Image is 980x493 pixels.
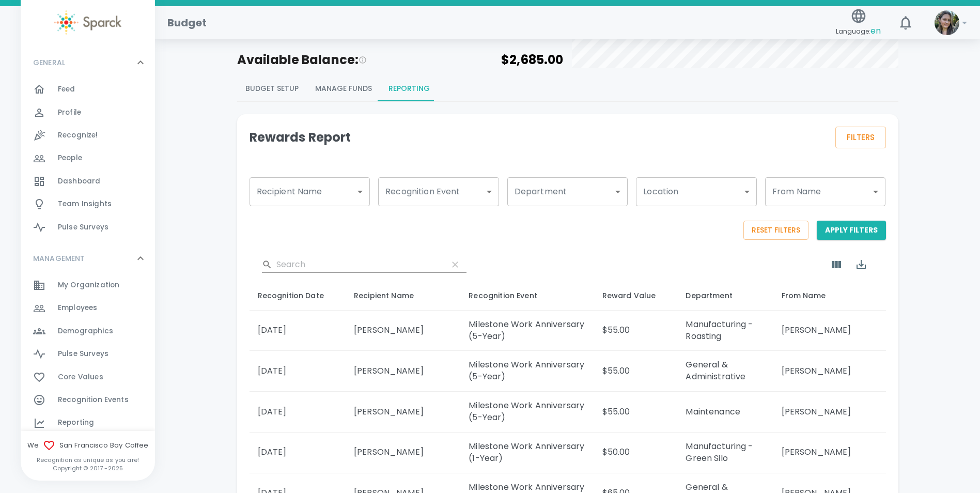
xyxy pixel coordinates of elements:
[237,76,307,101] button: Budget Setup
[460,392,594,433] td: Milestone Work Anniversary (5-Year)
[743,221,808,240] button: Reset Filters
[460,432,594,473] td: Milestone Work Anniversary (1-Year)
[677,310,773,351] td: Manufacturing - Roasting
[21,78,155,243] div: GENERAL
[21,464,155,472] p: Copyright © 2017 - 2025
[21,170,155,193] a: Dashboard
[346,392,460,433] td: [PERSON_NAME]
[677,351,773,392] td: General & Administrative
[33,57,65,68] p: GENERAL
[686,289,765,302] div: Department
[21,124,155,147] a: Recognize!
[835,127,886,148] button: Filters
[33,253,85,264] p: MANAGEMENT
[58,176,100,187] span: Dashboard
[58,280,119,290] span: My Organization
[258,289,337,302] div: Recognition Date
[58,418,94,428] span: Reporting
[58,303,97,313] span: Employees
[21,297,155,319] a: Employees
[250,392,346,433] td: [DATE]
[460,351,594,392] td: Milestone Work Anniversary (5-Year)
[773,310,886,351] td: [PERSON_NAME]
[849,252,874,277] button: Export
[817,221,886,240] button: Apply Filters
[782,289,878,302] div: From Name
[380,76,438,101] button: Reporting
[21,320,155,343] a: Demographics
[773,392,886,433] td: [PERSON_NAME]
[594,351,678,392] td: $55.00
[250,129,831,146] h4: Rewards Report
[677,432,773,473] td: Manufacturing - Green Silo
[167,14,207,31] h1: Budget
[346,310,460,351] td: [PERSON_NAME]
[677,392,773,433] td: Maintenance
[594,392,678,433] td: $55.00
[307,76,380,101] button: Manage Funds
[21,366,155,389] a: Core Values
[21,47,155,78] div: GENERAL
[21,343,155,365] a: Pulse Surveys
[935,10,959,35] img: Picture of Mackenzie
[21,389,155,411] a: Recognition Events
[21,243,155,274] div: MANAGEMENT
[21,10,155,35] a: Sparck logo
[21,439,155,452] span: We San Francisco Bay Coffee
[346,351,460,392] td: [PERSON_NAME]
[250,310,346,351] td: [DATE]
[58,130,98,141] span: Recognize!
[346,432,460,473] td: [PERSON_NAME]
[58,84,75,95] span: Feed
[400,52,564,68] h5: $2,685.00
[602,289,670,302] div: Reward Value
[354,289,452,302] div: Recipient Name
[469,289,585,302] div: Recognition Event
[237,76,898,101] div: Budgeting page report
[58,349,108,359] span: Pulse Surveys
[21,101,155,124] a: Profile
[773,432,886,473] td: [PERSON_NAME]
[21,456,155,464] p: Recognition as unique as you are!
[21,147,155,170] div: People
[21,193,155,215] a: Team Insights
[832,5,885,41] button: Language:en
[237,52,400,68] h5: Available Balance:
[58,107,81,118] span: Profile
[460,310,594,351] td: Milestone Work Anniversary (5-Year)
[21,78,155,101] a: Feed
[773,351,886,392] td: [PERSON_NAME]
[359,56,367,64] svg: This is the estimated balance based on the scenario planning and what you have currently deposite...
[58,372,103,382] span: Core Values
[58,395,129,405] span: Recognition Events
[21,216,155,239] a: Pulse Surveys
[250,351,346,392] td: [DATE]
[58,153,82,163] span: People
[262,259,272,270] svg: Search
[594,432,678,473] td: $50.00
[58,326,113,336] span: Demographics
[870,25,881,37] span: en
[58,199,112,209] span: Team Insights
[58,222,108,233] span: Pulse Surveys
[824,252,849,277] button: Show Columns
[250,432,346,473] td: [DATE]
[836,24,881,38] span: Language:
[21,274,155,297] a: My Organization
[276,256,440,273] input: Search
[594,310,678,351] td: $55.00
[21,411,155,434] a: Reporting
